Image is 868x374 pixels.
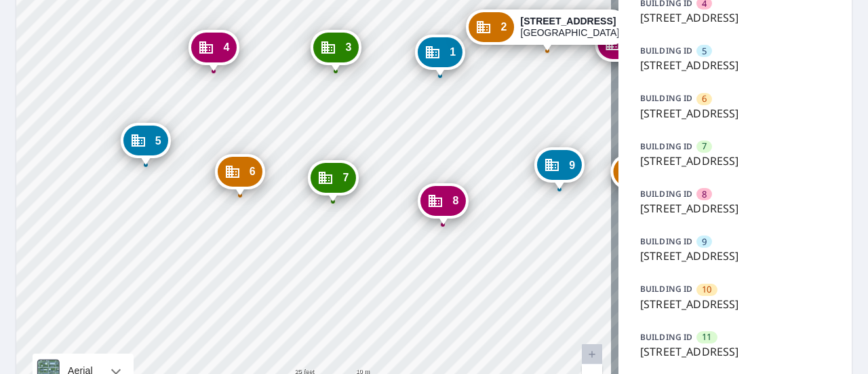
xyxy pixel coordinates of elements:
[640,45,692,56] p: BUILDING ID
[640,236,692,247] p: BUILDING ID
[640,10,830,26] p: [STREET_ADDRESS]
[467,10,629,52] div: Dropped pin, building 2, Commercial property, 7751 E Glenrosa Ave Scottsdale, AZ 85251
[640,92,692,104] p: BUILDING ID
[189,30,239,72] div: Dropped pin, building 4, Commercial property, 7751 E Glenrosa Ave Scottsdale, AZ 85251
[640,200,830,217] p: [STREET_ADDRESS]
[342,172,349,183] span: 7
[640,153,830,169] p: [STREET_ADDRESS]
[215,154,265,196] div: Dropped pin, building 6, Commercial property, 7751 E Glenrosa Ave Scottsdale, AZ 85251
[640,296,830,312] p: [STREET_ADDRESS]
[250,166,256,176] span: 6
[311,30,361,72] div: Dropped pin, building 3, Commercial property, 7751 E Glenrosa Ave Scottsdale, AZ 85251
[308,160,358,202] div: Dropped pin, building 7, Commercial property, 7751 E Glenrosa Ave Scottsdale, AZ 85251
[418,183,468,225] div: Dropped pin, building 8, Commercial property, 7751 E Glenrosa Ave Scottsdale, AZ 85251
[521,16,620,39] div: [GEOGRAPHIC_DATA]
[223,42,229,52] span: 4
[702,331,711,343] span: 11
[155,136,161,146] span: 5
[702,92,707,105] span: 6
[534,147,585,189] div: Dropped pin, building 9, Commercial property, 7751 E Glenrosa Ave Scottsdale, AZ 85251
[640,343,830,360] p: [STREET_ADDRESS]
[640,331,692,343] p: BUILDING ID
[415,35,465,77] div: Dropped pin, building 1, Commercial property, 7751 E Glenrosa Ave Scottsdale, AZ 85251
[640,105,830,121] p: [STREET_ADDRESS]
[702,283,711,296] span: 10
[640,57,830,73] p: [STREET_ADDRESS]
[521,16,616,26] strong: [STREET_ADDRESS]
[610,154,667,196] div: Dropped pin, building 10, Commercial property, 7751 E Glenrosa Ave Scottsdale, AZ 85251
[702,140,707,153] span: 7
[702,236,707,248] span: 9
[569,160,575,170] span: 9
[345,42,351,52] span: 3
[640,248,830,264] p: [STREET_ADDRESS]
[702,188,707,201] span: 8
[640,188,692,200] p: BUILDING ID
[121,123,171,165] div: Dropped pin, building 5, Commercial property, 7751 E Glenrosa Ave Scottsdale, AZ 85251
[640,283,692,295] p: BUILDING ID
[582,344,602,364] a: Current Level 20, Zoom In Disabled
[640,141,692,152] p: BUILDING ID
[450,47,456,57] span: 1
[501,22,507,32] span: 2
[452,195,458,206] span: 8
[702,45,707,58] span: 5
